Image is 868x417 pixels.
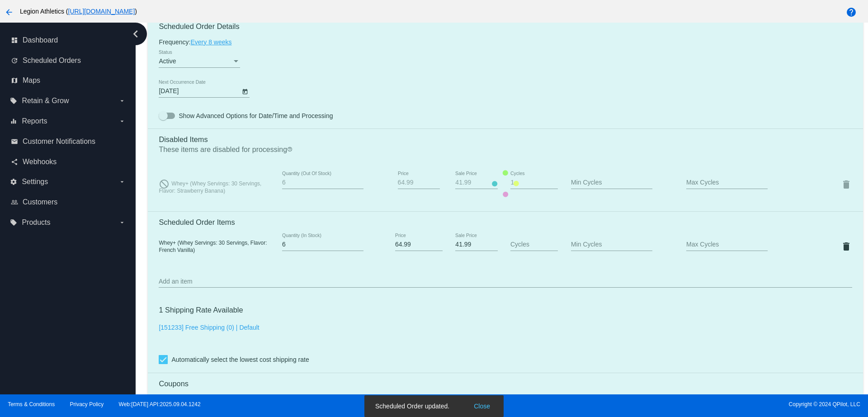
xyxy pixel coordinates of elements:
a: Terms & Conditions [8,401,55,408]
i: map [11,77,18,84]
span: Maps [23,76,40,85]
a: update Scheduled Orders [11,53,126,68]
mat-icon: help [846,7,857,18]
i: dashboard [11,37,18,44]
span: Legion Athletics ( ) [20,8,137,15]
mat-icon: arrow_back [4,7,14,18]
i: arrow_drop_down [118,219,126,226]
simple-snack-bar: Scheduled Order updated. [375,402,493,411]
a: share Webhooks [11,155,126,169]
a: dashboard Dashboard [11,33,126,47]
i: equalizer [10,118,17,125]
i: arrow_drop_down [118,118,126,125]
span: Retain & Grow [22,97,69,105]
i: chevron_left [128,27,143,41]
span: Reports [22,117,47,125]
span: Customer Notifications [23,137,95,146]
i: people_outline [11,199,18,206]
a: Web:[DATE] API:2025.09.04.1242 [119,401,201,408]
span: Customers [23,198,57,206]
a: email Customer Notifications [11,134,126,149]
i: arrow_drop_down [118,97,126,104]
span: Scheduled Orders [23,57,81,65]
span: Settings [22,178,48,186]
button: Close [471,402,493,411]
a: Privacy Policy [70,401,104,408]
span: Webhooks [23,158,57,166]
a: [URL][DOMAIN_NAME] [68,8,135,15]
i: local_offer [10,97,17,104]
a: people_outline Customers [11,195,126,209]
i: share [11,158,18,166]
i: settings [10,178,17,185]
i: local_offer [10,219,17,226]
span: Copyright © 2024 QPilot, LLC [442,401,860,408]
span: Dashboard [23,36,58,44]
i: update [11,57,18,64]
i: arrow_drop_down [118,178,126,185]
a: map Maps [11,73,126,88]
span: Products [22,218,50,227]
i: email [11,138,18,145]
